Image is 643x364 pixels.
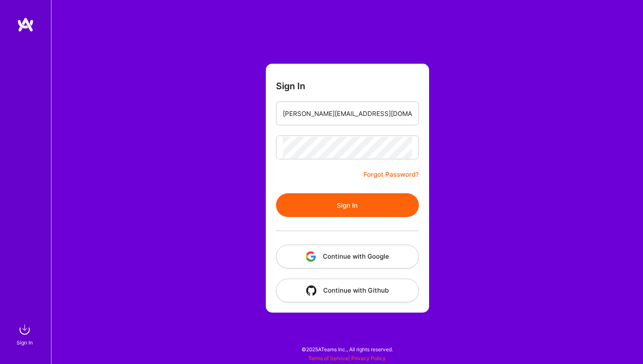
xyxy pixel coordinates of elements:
[18,321,33,347] a: sign inSign In
[351,355,386,361] a: Privacy Policy
[308,355,348,361] a: Terms of Service
[306,285,316,296] img: icon
[276,245,419,268] button: Continue with Google
[276,81,305,91] h3: Sign In
[364,169,419,180] a: Forgot Password?
[16,321,33,338] img: sign in
[17,338,33,347] div: Sign In
[308,355,386,361] span: |
[276,279,419,302] button: Continue with Github
[17,17,34,32] img: logo
[306,251,316,262] img: icon
[276,193,419,217] button: Sign In
[51,339,643,360] div: © 2025 ATeams Inc., All rights reserved.
[283,103,412,124] input: Email...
